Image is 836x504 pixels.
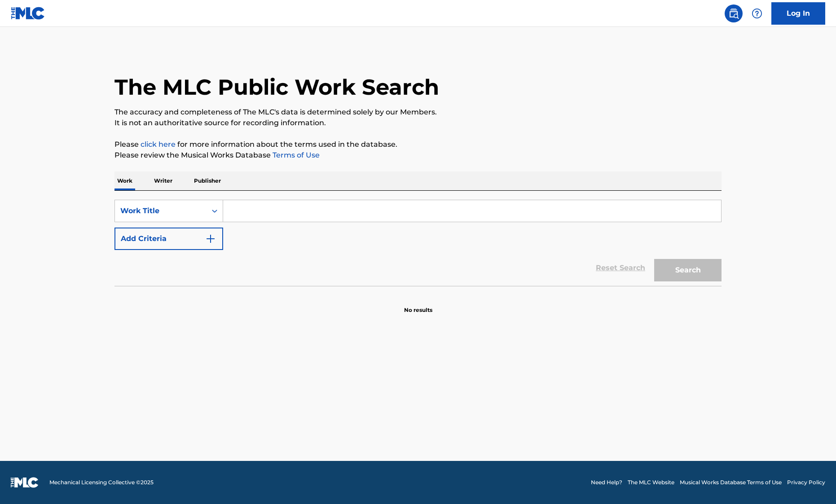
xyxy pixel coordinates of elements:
h1: The MLC Public Work Search [114,74,439,101]
p: Publisher [191,171,224,190]
p: Please review the Musical Works Database [114,150,722,161]
p: Work [114,171,135,190]
img: help [752,8,762,19]
a: Need Help? [591,478,622,486]
div: Work Title [120,206,201,216]
iframe: Chat Widget [791,461,836,504]
p: No results [404,295,432,314]
button: Add Criteria [114,228,223,250]
p: Please for more information about the terms used in the database. [114,139,722,150]
p: Writer [151,171,175,190]
img: logo [11,477,39,488]
p: The accuracy and completeness of The MLC's data is determined solely by our Members. [114,107,722,118]
p: It is not an authoritative source for recording information. [114,118,722,128]
a: Musical Works Database Terms of Use [680,478,782,486]
a: Log In [771,2,825,25]
a: Terms of Use [271,151,320,159]
form: Search Form [114,200,722,286]
a: The MLC Website [628,478,674,486]
a: Public Search [725,4,743,22]
a: click here [141,140,176,149]
img: search [728,8,739,19]
a: Privacy Policy [787,478,825,486]
div: Help [748,4,766,22]
img: MLC Logo [11,7,45,20]
span: Mechanical Licensing Collective © 2025 [49,478,154,486]
img: 9d2ae6d4665cec9f34b9.svg [205,233,216,244]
